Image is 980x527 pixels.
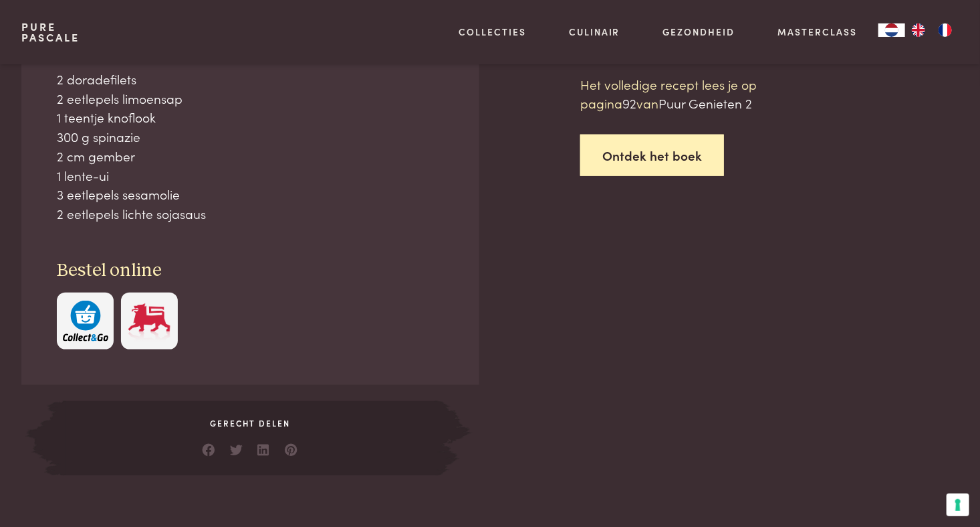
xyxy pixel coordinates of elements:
[878,23,905,37] div: Language
[57,108,444,127] div: 1 teentje knoflook
[57,127,444,147] div: 300 g spinazie
[580,135,724,177] a: Ontdek het boek
[622,94,636,112] span: 92
[878,23,959,37] aside: Language selected: Nederlands
[947,494,969,516] button: Uw voorkeuren voor toestemming voor trackingtechnologieën
[57,89,444,108] div: 2 eetlepels limoensap
[459,25,526,39] a: Collecties
[126,301,172,342] img: Delhaize
[580,75,808,113] p: Het volledige recept lees je op pagina van
[905,23,959,37] ul: Language list
[57,166,444,185] div: 1 lente-ui
[658,94,752,112] span: Puur Genieten 2
[905,23,932,37] a: EN
[57,147,444,166] div: 2 cm gember
[57,259,444,283] h3: Bestel online
[63,301,108,342] img: c308188babc36a3a401bcb5cb7e020f4d5ab42f7cacd8327e500463a43eeb86c.svg
[569,25,620,39] a: Culinair
[777,25,857,39] a: Masterclass
[57,70,444,89] div: 2 doradefilets
[932,23,959,37] a: FR
[57,185,444,204] div: 3 eetlepels sesamolie
[878,23,905,37] a: NL
[63,417,438,429] span: Gerecht delen
[57,204,444,224] div: 2 eetlepels lichte sojasaus
[21,21,80,43] a: PurePascale
[663,25,735,39] a: Gezondheid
